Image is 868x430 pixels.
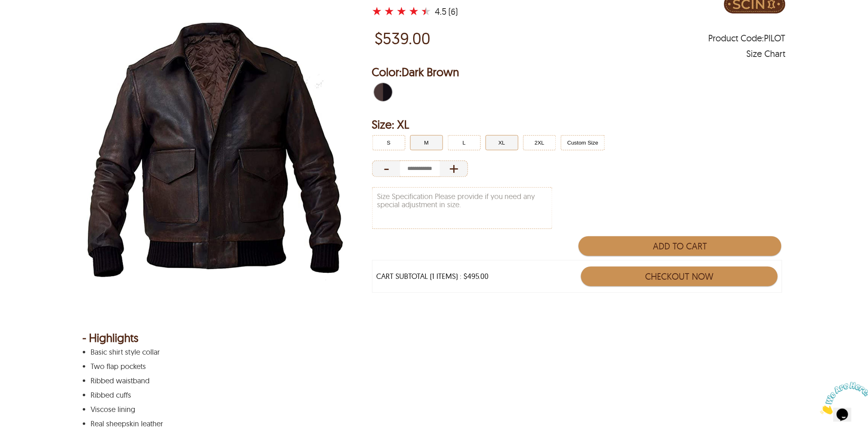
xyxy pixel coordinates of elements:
button: Click to select S [373,135,405,150]
label: 4 rating [409,7,419,15]
p: Basic shirt style collar [91,348,775,356]
label: 1 rating [372,7,382,15]
p: Real sheepskin leather [91,420,775,428]
div: Dark Brown [372,81,394,103]
span: Product Code: PILOT [709,34,786,42]
div: (6) [449,7,458,16]
button: Click to select 2XL [523,135,556,150]
label: 2 rating [384,7,395,15]
button: Click to select M [410,135,443,150]
label: 5 rating [421,7,432,15]
span: Dark Brown [402,65,459,79]
h2: Selected Filter by Size: XL [372,116,786,133]
div: Size Chart [747,50,786,58]
button: Click to select XL [486,135,518,150]
p: Ribbed waistband [91,377,775,385]
button: Add to Cart [579,236,782,256]
img: Chat attention grabber [3,3,54,36]
button: Click to select Custom Size [561,135,605,150]
iframe: PayPal [579,297,781,315]
p: Ribbed cuffs [91,391,775,399]
a: Men's Pilot A2 Bomber Aviator Military Leather Jacket with a 4.5 Star Rating and 6 Product Review } [372,6,434,17]
h2: Selected Color: by Dark Brown [372,64,786,80]
button: Checkout Now [581,267,778,286]
div: CART SUBTOTAL (1 ITEMS) : $495.00 [377,272,489,281]
p: Viscose lining [91,405,775,414]
div: Decrease Quantity of Item [372,161,400,177]
div: - Highlights [82,334,786,342]
button: Click to select L [448,135,481,150]
label: 3 rating [397,7,407,15]
textarea: Size Specification Please provide if you need any special adjustment in size. [373,188,552,229]
div: Increase Quantity of Item [440,161,468,177]
p: Price of $539.00 [375,29,431,48]
p: Two flap pockets [91,362,775,371]
iframe: chat widget [817,379,868,418]
div: 4.5 [435,7,447,16]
